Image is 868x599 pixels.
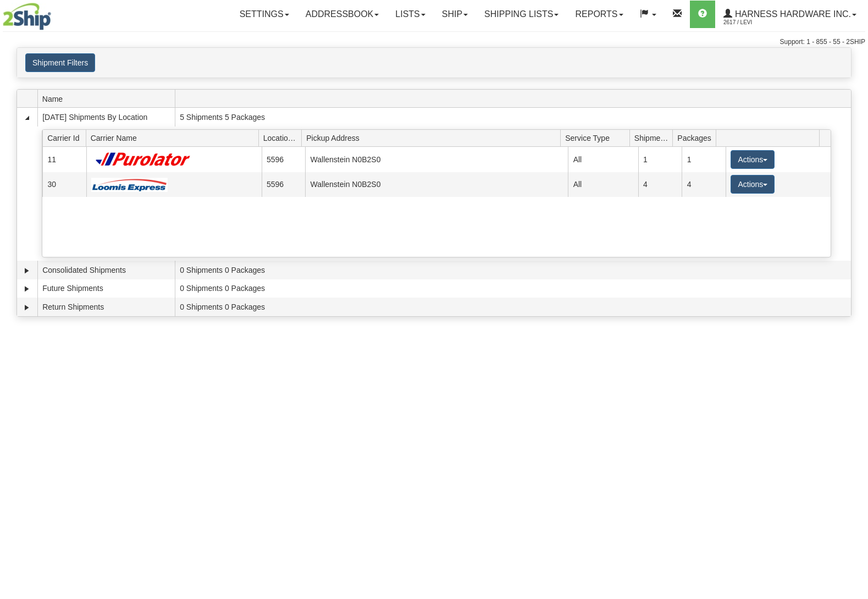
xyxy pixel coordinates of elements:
a: Addressbook [297,1,388,28]
span: 2617 / Levi [723,17,806,28]
td: 0 Shipments 0 Packages [175,279,851,298]
span: Carrier Name [91,129,258,146]
td: Wallenstein N0B2S0 [305,147,568,172]
td: [DATE] Shipments By Location [37,108,175,127]
iframe: chat widget [843,243,867,355]
span: Name [42,90,175,107]
div: Support: 1 - 855 - 55 - 2SHIP [3,37,865,47]
a: Shipping lists [476,1,567,28]
button: Actions [731,150,775,169]
a: Ship [434,1,476,28]
td: All [568,172,638,197]
td: Wallenstein N0B2S0 [305,172,568,197]
span: Pickup Address [306,129,560,146]
a: Settings [231,1,297,28]
a: Expand [21,283,32,294]
a: Expand [21,302,32,313]
button: Actions [731,175,775,194]
span: Shipments [634,129,673,146]
span: Packages [677,129,716,146]
td: 1 [638,147,682,172]
td: 4 [638,172,682,197]
td: 5596 [262,172,306,197]
a: Reports [567,1,631,28]
td: Return Shipments [37,298,175,316]
img: logo2617.jpg [3,3,51,30]
td: 5596 [262,147,306,172]
td: All [568,147,638,172]
span: Service Type [565,129,629,146]
td: 5 Shipments 5 Packages [175,108,851,127]
td: 0 Shipments 0 Packages [175,261,851,279]
td: Consolidated Shipments [37,261,175,279]
img: Purolator [91,152,195,167]
button: Shipment Filters [25,53,95,72]
td: 1 [682,147,726,172]
td: 4 [682,172,726,197]
td: Future Shipments [37,279,175,298]
img: Loomis Express [91,177,168,192]
span: Location Id [263,129,302,146]
a: Collapse [21,112,32,123]
span: Harness Hardware Inc. [732,9,851,19]
td: 0 Shipments 0 Packages [175,298,851,316]
a: Expand [21,265,32,276]
span: Carrier Id [47,129,86,146]
td: 11 [42,147,86,172]
td: 30 [42,172,86,197]
a: Lists [387,1,433,28]
a: Harness Hardware Inc. 2617 / Levi [715,1,865,28]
